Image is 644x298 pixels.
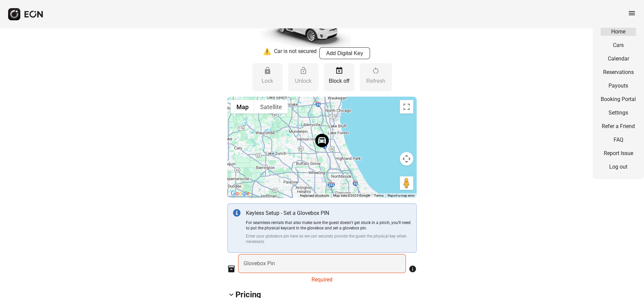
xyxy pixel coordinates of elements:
[319,47,370,59] button: Add Digital Key
[246,209,411,217] p: Keyless Setup - Set a Glovebox PIN
[246,233,411,244] p: Enter your globebox pin here so we can securely provide the guest the physical key when necessary.
[300,193,329,198] button: Keyboard shortcuts
[238,273,406,284] div: Required
[244,259,275,268] label: Glovebox Pin
[227,265,235,273] span: inventory_2
[601,109,636,117] a: Settings
[335,67,343,75] span: event_busy
[601,122,636,130] a: Refer a Friend
[388,194,415,197] a: Report a map error
[324,63,354,91] button: Block off
[374,194,384,197] a: Terms (opens in new tab)
[231,100,254,114] button: Show street map
[601,95,636,103] a: Booking Portal
[601,136,636,144] a: FAQ
[263,47,271,59] div: ⚠️
[601,41,636,49] a: Cars
[601,163,636,171] a: Log out
[246,220,411,231] p: For seamless rentals that also make sure the guest doesn’t get stuck in a pinch, you’ll need to p...
[628,9,636,17] span: menu
[400,176,413,190] button: Drag Pegman onto the map to open Street View
[409,265,417,273] span: info
[400,100,413,114] button: Toggle fullscreen view
[229,189,251,198] img: Google
[229,189,251,198] a: Open this area in Google Maps (opens a new window)
[274,47,317,59] div: Car is not secured
[327,77,351,85] p: Block off
[233,209,240,217] img: info
[254,100,288,114] button: Show satellite imagery
[400,152,413,166] button: Map camera controls
[601,28,636,36] a: Home
[601,149,636,157] a: Report Issue
[601,55,636,63] a: Calendar
[601,82,636,90] a: Payouts
[333,194,370,197] span: Map data ©2025 Google
[601,68,636,76] a: Reservations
